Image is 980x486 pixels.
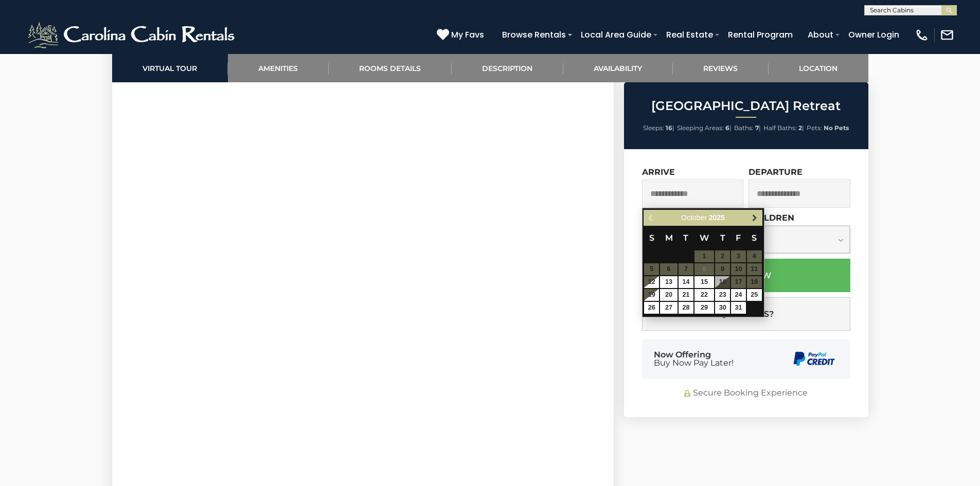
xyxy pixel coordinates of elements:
[329,54,452,82] a: Rooms Details
[679,302,693,314] a: 28
[660,276,678,288] a: 13
[576,26,656,44] a: Local Area Guide
[654,351,734,367] div: Now Offering
[715,302,730,314] a: 30
[747,289,762,301] a: 25
[649,233,654,243] span: Sunday
[749,211,761,224] a: Next
[736,233,741,243] span: Friday
[677,124,724,132] span: Sleeping Areas:
[700,233,709,243] span: Wednesday
[843,26,904,44] a: Owner Login
[715,289,730,301] a: 23
[644,302,659,314] a: 26
[642,387,850,399] div: Secure Booking Experience
[679,276,693,288] a: 14
[644,289,659,301] a: 19
[660,302,678,314] a: 27
[749,213,794,223] label: Children
[643,124,664,132] span: Sleeps:
[497,26,571,44] a: Browse Rentals
[228,54,329,82] a: Amenities
[26,20,239,50] img: White-1-2.png
[666,124,672,132] strong: 16
[731,302,746,314] a: 31
[709,213,725,222] span: 2025
[824,124,849,132] strong: No Pets
[915,28,929,42] img: phone-regular-white.png
[734,121,761,135] li: |
[451,28,484,41] span: My Favs
[452,54,563,82] a: Description
[679,289,693,301] a: 21
[720,233,725,243] span: Thursday
[940,28,954,42] img: mail-regular-white.png
[660,289,678,301] a: 20
[755,124,759,132] strong: 7
[807,124,822,132] span: Pets:
[627,99,866,113] h2: [GEOGRAPHIC_DATA] Retreat
[763,121,804,135] li: |
[694,302,714,314] a: 29
[751,214,759,222] span: Next
[665,233,673,243] span: Monday
[654,359,734,367] span: Buy Now Pay Later!
[769,54,868,82] a: Location
[734,124,754,132] span: Baths:
[803,26,839,44] a: About
[437,28,487,42] a: My Favs
[112,54,228,82] a: Virtual Tour
[752,233,757,243] span: Saturday
[661,26,718,44] a: Real Estate
[798,124,802,132] strong: 2
[681,213,707,222] span: October
[644,276,659,288] a: 12
[749,167,803,177] label: Departure
[643,121,674,135] li: |
[683,233,688,243] span: Tuesday
[642,167,675,177] label: Arrive
[677,121,732,135] li: |
[694,289,714,301] a: 22
[563,54,673,82] a: Availability
[763,124,797,132] span: Half Baths:
[673,54,769,82] a: Reviews
[725,124,729,132] strong: 6
[731,289,746,301] a: 24
[723,26,798,44] a: Rental Program
[694,276,714,288] a: 15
